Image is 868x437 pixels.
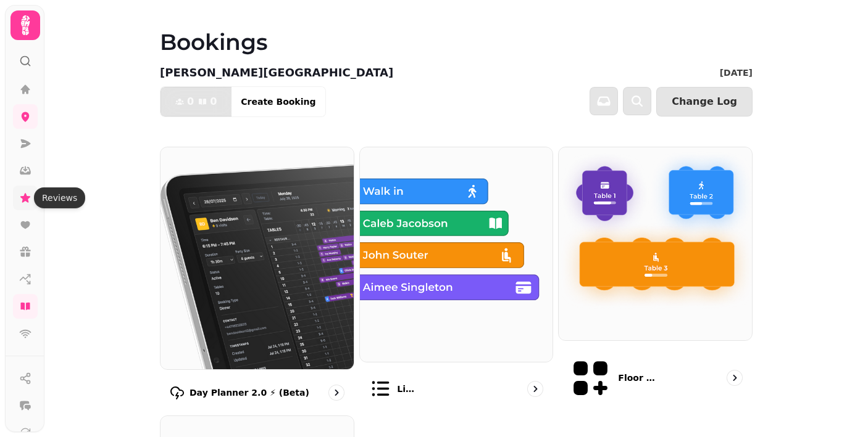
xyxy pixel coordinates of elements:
[161,147,354,369] img: Day Planner 2.0 ⚡ (Beta)
[330,386,343,399] svg: go to
[210,97,217,107] span: 0
[720,67,753,79] p: [DATE]
[241,97,315,106] span: Create Booking
[187,97,194,107] span: 0
[160,147,354,410] a: Day Planner 2.0 ⚡ (Beta)Day Planner 2.0 ⚡ (Beta)
[359,147,554,410] a: List viewList view
[656,87,753,116] button: Change Log
[397,383,418,395] p: List view
[728,372,741,384] svg: go to
[190,386,309,399] p: Day Planner 2.0 ⚡ (Beta)
[161,87,232,116] button: 00
[618,372,661,384] p: Floor Plans (beta)
[672,97,737,107] span: Change Log
[160,64,393,81] p: [PERSON_NAME][GEOGRAPHIC_DATA]
[558,147,753,410] a: Floor Plans (beta)Floor Plans (beta)
[231,87,325,116] button: Create Booking
[360,147,553,362] img: List view
[529,383,541,395] svg: go to
[559,147,752,340] img: Floor Plans (beta)
[34,187,85,208] div: Reviews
